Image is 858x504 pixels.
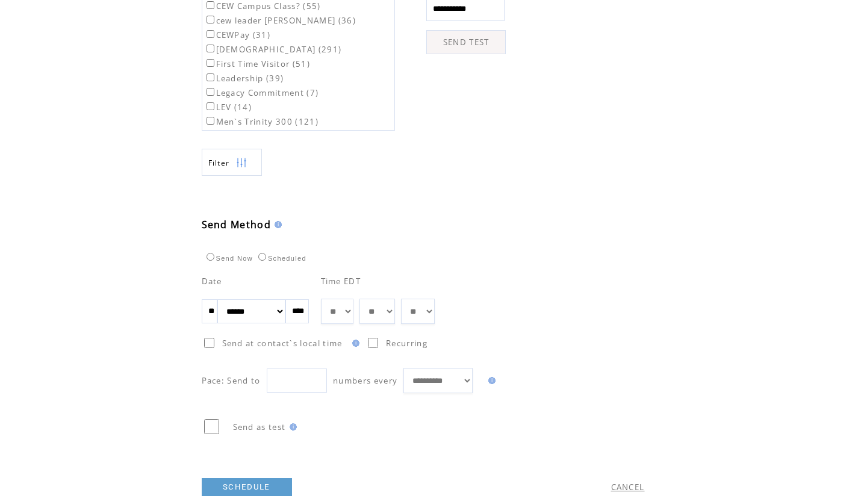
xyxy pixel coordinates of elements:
[485,377,496,384] img: help.gif
[233,422,286,432] span: Send as test
[202,218,272,231] span: Send Method
[207,102,214,110] input: LEV (14)
[204,255,253,262] label: Send Now
[204,1,321,11] label: CEW Campus Class? (55)
[207,117,214,125] input: Men`s Trinity 300 (121)
[207,1,214,9] input: CEW Campus Class? (55)
[204,102,252,113] label: LEV (14)
[349,340,359,347] img: help.gif
[202,149,262,176] a: Filter
[426,30,506,54] a: SEND TEST
[207,88,214,96] input: Legacy Commitment (7)
[286,423,297,431] img: help.gif
[204,30,271,40] label: CEWPay (31)
[204,87,319,98] label: Legacy Commitment (7)
[222,338,343,349] span: Send at contact`s local time
[611,482,645,493] a: CANCEL
[207,73,214,81] input: Leadership (39)
[207,253,214,261] input: Send Now
[204,73,284,84] label: Leadership (39)
[271,221,282,228] img: help.gif
[258,253,266,261] input: Scheduled
[202,276,222,287] span: Date
[204,44,342,55] label: [DEMOGRAPHIC_DATA] (291)
[207,16,214,23] input: cew leader [PERSON_NAME] (36)
[255,255,306,262] label: Scheduled
[204,116,319,127] label: Men`s Trinity 300 (121)
[207,59,214,67] input: First Time Visitor (51)
[236,149,247,176] img: filters.png
[386,338,427,349] span: Recurring
[207,30,214,38] input: CEWPay (31)
[333,375,397,386] span: numbers every
[208,158,230,168] span: Show filters
[202,375,261,386] span: Pace: Send to
[202,478,292,496] a: SCHEDULE
[204,58,311,69] label: First Time Visitor (51)
[207,45,214,52] input: [DEMOGRAPHIC_DATA] (291)
[204,15,356,26] label: cew leader [PERSON_NAME] (36)
[321,276,361,287] span: Time EDT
